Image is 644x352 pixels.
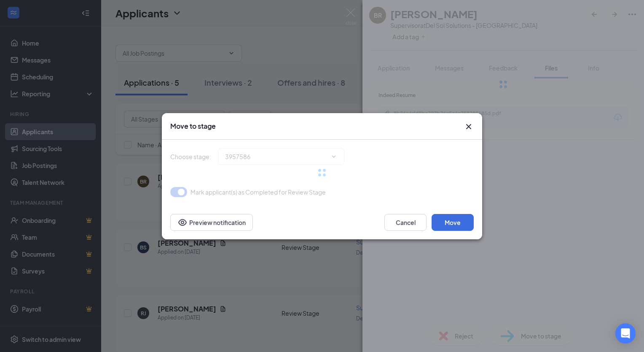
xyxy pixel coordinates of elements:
[615,323,636,344] div: Open Intercom Messenger
[464,122,474,132] svg: Cross
[464,122,474,132] button: Close
[432,214,474,231] button: Move
[384,214,427,231] button: Cancel
[170,122,216,131] h3: Move to stage
[177,217,188,227] svg: Eye
[170,214,253,231] button: Preview notificationEye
